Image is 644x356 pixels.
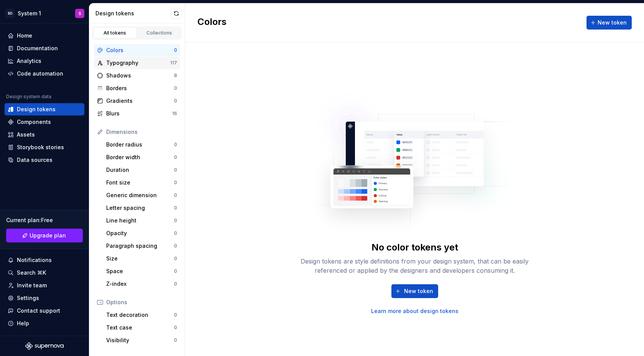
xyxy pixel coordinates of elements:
a: Borders0 [94,82,180,94]
div: Home [17,32,32,40]
div: Generic dimension [106,191,174,199]
div: Font size [106,179,174,186]
button: Contact support [5,305,84,317]
div: 0 [174,243,177,249]
a: Blurs16 [94,107,180,120]
a: Learn more about design tokens [371,307,458,315]
div: System 1 [18,10,41,17]
div: Borders [106,84,174,92]
a: Size0 [103,252,180,265]
div: 0 [174,281,177,287]
div: 0 [174,85,177,91]
div: Typography [106,59,170,67]
a: Upgrade plan [6,229,83,242]
div: Assets [17,131,35,138]
div: Notifications [17,256,52,264]
div: No color tokens yet [371,241,458,254]
a: Line height0 [103,214,180,227]
div: 16 [172,110,177,117]
div: All tokens [96,30,134,36]
div: Gradients [106,97,174,105]
span: New token [598,19,627,26]
div: 0 [174,205,177,211]
svg: Supernova Logo [25,342,64,350]
div: Blurs [106,110,172,117]
div: 0 [174,142,177,148]
div: 0 [174,47,177,53]
div: Search ⌘K [17,269,46,277]
a: Text decoration0 [103,309,180,321]
div: 117 [170,60,177,66]
div: Design system data [6,94,51,100]
h2: Colors [197,16,227,30]
a: Letter spacing0 [103,202,180,214]
a: Analytics [5,55,84,67]
div: Visibility [106,336,174,344]
div: 0 [174,192,177,198]
a: Gradients0 [94,95,180,107]
a: Home [5,30,84,42]
div: Border width [106,153,174,161]
div: Border radius [106,141,174,148]
div: Options [106,298,177,306]
div: 0 [174,98,177,104]
div: Space [106,267,174,275]
div: 0 [174,268,177,274]
div: Contact support [17,307,60,315]
div: Design tokens [17,105,56,113]
span: New token [404,287,433,295]
div: Text case [106,324,174,331]
a: Components [5,116,84,128]
div: Storybook stories [17,143,64,151]
button: SDSystem 1S [2,5,87,21]
div: Text decoration [106,311,174,319]
a: Code automation [5,68,84,80]
div: Z-index [106,280,174,288]
div: Design tokens are style definitions from your design system, that can be easily referenced or app... [292,257,537,275]
div: S [79,10,81,16]
a: Duration0 [103,164,180,176]
a: Z-index0 [103,278,180,290]
span: Upgrade plan [30,232,66,239]
div: 0 [174,167,177,173]
div: Opacity [106,229,174,237]
a: Generic dimension0 [103,189,180,201]
a: Border width0 [103,151,180,163]
div: Collections [140,30,179,36]
a: Storybook stories [5,141,84,153]
div: Documentation [17,44,58,52]
div: SD [5,9,15,18]
div: 0 [174,154,177,160]
a: Invite team [5,279,84,292]
div: 0 [174,312,177,318]
a: Colors0 [94,44,180,56]
button: Help [5,317,84,330]
div: Shadows [106,72,174,79]
a: Settings [5,292,84,304]
div: 0 [174,337,177,343]
a: Visibility0 [103,334,180,346]
a: Assets [5,129,84,141]
a: Paragraph spacing0 [103,240,180,252]
a: Documentation [5,42,84,54]
div: Design tokens [95,10,171,17]
div: Analytics [17,57,41,65]
div: Colors [106,46,174,54]
div: Help [17,320,29,327]
a: Text case0 [103,321,180,334]
a: Opacity0 [103,227,180,239]
div: Paragraph spacing [106,242,174,250]
button: Search ⌘K [5,267,84,279]
a: Space0 [103,265,180,277]
div: 0 [174,230,177,236]
div: Dimensions [106,128,177,136]
div: Size [106,255,174,262]
div: Settings [17,294,39,302]
a: Shadows8 [94,69,180,82]
div: 0 [174,218,177,224]
a: Typography117 [94,57,180,69]
a: Font size0 [103,176,180,189]
button: New token [391,284,438,298]
div: 0 [174,180,177,186]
